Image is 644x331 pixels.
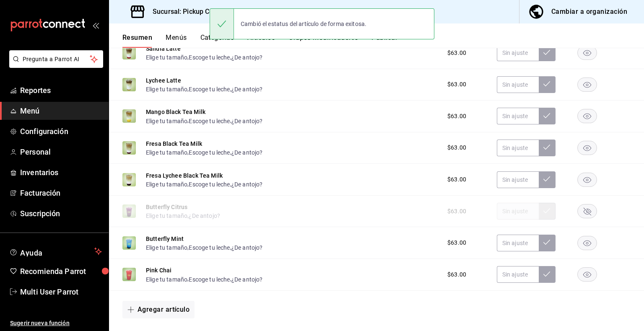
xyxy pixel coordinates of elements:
[146,243,187,252] button: Elige tu tamaño
[551,6,627,18] div: Cambiar a organización
[20,146,102,158] span: Personal
[20,167,102,178] span: Inventarios
[20,266,102,277] span: Recomienda Parrot
[92,22,99,28] button: open_drawer_menu
[447,175,466,184] span: $63.00
[20,105,102,116] span: Menú
[231,117,263,125] button: ¿De antojo?
[447,49,466,57] span: $63.00
[146,44,181,53] button: Sandía Latte
[146,274,262,283] div: , ,
[20,286,102,297] span: Multi User Parrot
[122,301,195,318] button: Agregar artículo
[146,243,262,252] div: , ,
[122,236,136,250] img: Preview
[189,148,230,157] button: Escoge tu leche
[146,180,262,189] div: , ,
[497,266,539,283] input: Sin ajuste
[146,108,205,116] button: Mango Black Tea Milk
[189,275,230,284] button: Escoge tu leche
[447,112,466,121] span: $63.00
[122,34,644,48] div: navigation tabs
[497,171,539,188] input: Sin ajuste
[20,187,102,199] span: Facturación
[447,238,466,247] span: $63.00
[146,85,262,93] div: , ,
[20,246,91,256] span: Ayuda
[497,140,539,156] input: Sin ajuste
[189,243,230,252] button: Escoge tu leche
[497,235,539,251] input: Sin ajuste
[146,53,187,62] button: Elige tu tamaño
[20,85,102,96] span: Reportes
[122,78,136,91] img: Preview
[146,7,252,17] h3: Sucursal: Pickup Coffee (Coapa)
[146,76,181,85] button: Lychee Latte
[146,180,187,189] button: Elige tu tamaño
[146,116,262,125] div: , ,
[200,34,234,48] button: Categorías
[146,275,187,284] button: Elige tu tamaño
[122,141,136,155] img: Preview
[234,15,373,33] div: Cambió el estatus del artículo de forma exitosa.
[20,208,102,219] span: Suscripción
[189,53,230,62] button: Escoge tu leche
[231,148,263,157] button: ¿De antojo?
[146,171,223,180] button: Fresa Lychee Black Tea Milk
[20,126,102,137] span: Configuración
[146,117,187,125] button: Elige tu tamaño
[122,109,136,123] img: Preview
[23,55,90,64] span: Pregunta a Parrot AI
[146,85,187,93] button: Elige tu tamaño
[122,46,136,59] img: Preview
[146,266,171,274] button: Pink Chai
[146,148,262,157] div: , ,
[122,268,136,281] img: Preview
[231,275,263,284] button: ¿De antojo?
[146,148,187,157] button: Elige tu tamaño
[497,108,539,124] input: Sin ajuste
[122,34,152,48] button: Resumen
[231,53,263,62] button: ¿De antojo?
[447,80,466,89] span: $63.00
[6,61,103,70] a: Pregunta a Parrot AI
[146,235,184,243] button: Butterfly Mint
[447,143,466,152] span: $63.00
[189,180,230,189] button: Escoge tu leche
[9,50,103,68] button: Pregunta a Parrot AI
[497,76,539,93] input: Sin ajuste
[146,53,262,62] div: , ,
[497,44,539,61] input: Sin ajuste
[231,85,263,93] button: ¿De antojo?
[146,140,202,148] button: Fresa Black Tea Milk
[447,270,466,279] span: $63.00
[189,117,230,125] button: Escoge tu leche
[166,34,187,48] button: Menús
[231,243,263,252] button: ¿De antojo?
[231,180,263,189] button: ¿De antojo?
[122,173,136,186] img: Preview
[189,85,230,93] button: Escoge tu leche
[10,319,102,328] span: Sugerir nueva función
